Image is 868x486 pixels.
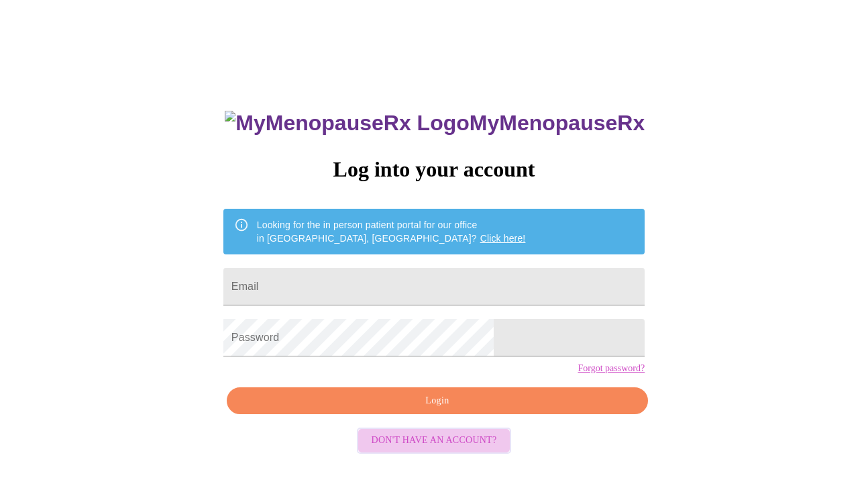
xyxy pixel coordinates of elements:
span: Login [242,393,633,409]
div: Looking for the in person patient portal for our office in [GEOGRAPHIC_DATA], [GEOGRAPHIC_DATA]? [257,213,526,250]
button: Login [227,387,648,415]
h3: MyMenopauseRx [225,111,645,136]
button: Don't have an account? [357,428,512,454]
a: Click here! [480,233,526,244]
a: Don't have an account? [354,434,515,445]
h3: Log into your account [223,157,645,182]
img: MyMenopauseRx Logo [225,111,469,136]
a: Forgot password? [578,363,645,374]
span: Don't have an account? [372,432,497,449]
